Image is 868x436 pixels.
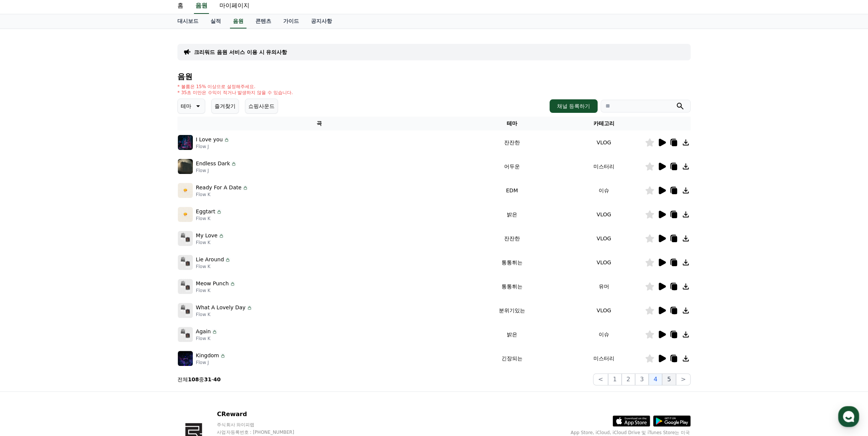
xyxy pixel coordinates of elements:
[50,238,97,256] a: 대화
[178,279,193,294] img: music
[211,99,239,114] button: 즐겨찾기
[563,178,645,202] td: 이슈
[461,226,563,250] td: 잔잔한
[178,327,193,342] img: music
[563,117,645,130] th: 카테고리
[635,373,649,385] button: 3
[461,346,563,370] td: 긴장되는
[69,249,78,255] span: 대화
[177,72,691,81] h4: 음원
[563,298,645,322] td: VLOG
[97,238,144,256] a: 설정
[196,328,211,336] p: Again
[177,376,221,383] p: 전체 중 -
[178,135,193,150] img: music
[608,373,622,385] button: 1
[177,90,293,96] p: * 35초 미만은 수익이 적거나 발생하지 않을 수 있습니다.
[178,207,193,222] img: music
[188,376,199,382] strong: 108
[196,192,248,198] p: Flow K
[196,144,230,150] p: Flow J
[178,231,193,246] img: music
[196,280,229,288] p: Meow Punch
[461,298,563,322] td: 분위기있는
[213,376,221,382] strong: 40
[178,351,193,366] img: music
[593,373,608,385] button: <
[177,99,205,114] button: 테마
[305,14,338,28] a: 공지사항
[217,429,308,435] p: 사업자등록번호 : [PHONE_NUMBER]
[230,14,246,28] a: 음원
[196,264,231,270] p: Flow K
[196,136,223,144] p: I Love you
[249,14,277,28] a: 콘텐츠
[662,373,676,385] button: 5
[563,322,645,346] td: 이슈
[204,376,211,382] strong: 31
[181,101,191,111] p: 테마
[277,14,305,28] a: 가이드
[461,274,563,298] td: 통통튀는
[217,410,308,419] p: CReward
[461,202,563,226] td: 밝은
[622,373,635,385] button: 2
[461,250,563,274] td: 통통튀는
[204,14,227,28] a: 실적
[178,303,193,318] img: music
[563,346,645,370] td: 미스터리
[196,216,222,222] p: Flow K
[563,154,645,178] td: 미스터리
[177,117,461,130] th: 곡
[196,312,252,318] p: Flow K
[196,208,215,216] p: Eggtart
[24,249,28,255] span: 홈
[177,84,293,90] p: * 볼륨은 15% 이상으로 설정해주세요.
[461,154,563,178] td: 어두운
[2,238,50,256] a: 홈
[178,183,193,198] img: music
[196,360,226,366] p: Flow J
[245,99,278,114] button: 쇼핑사운드
[550,99,598,113] button: 채널 등록하기
[178,159,193,174] img: music
[196,184,242,192] p: Ready For A Date
[196,168,237,174] p: Flow J
[196,160,230,168] p: Endless Dark
[563,250,645,274] td: VLOG
[217,422,308,428] p: 주식회사 와이피랩
[649,373,662,385] button: 4
[196,304,246,312] p: What A Lovely Day
[676,373,691,385] button: >
[178,255,193,270] img: music
[171,14,204,28] a: 대시보드
[196,240,224,246] p: Flow K
[461,117,563,130] th: 테마
[196,336,218,342] p: Flow K
[116,249,125,255] span: 설정
[196,232,218,240] p: My Love
[563,274,645,298] td: 유머
[563,202,645,226] td: VLOG
[194,48,287,56] a: 크리워드 음원 서비스 이용 시 유의사항
[461,178,563,202] td: EDM
[563,226,645,250] td: VLOG
[461,130,563,154] td: 잔잔한
[461,322,563,346] td: 밝은
[196,288,236,294] p: Flow K
[196,256,224,264] p: Lie Around
[196,352,219,360] p: Kingdom
[563,130,645,154] td: VLOG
